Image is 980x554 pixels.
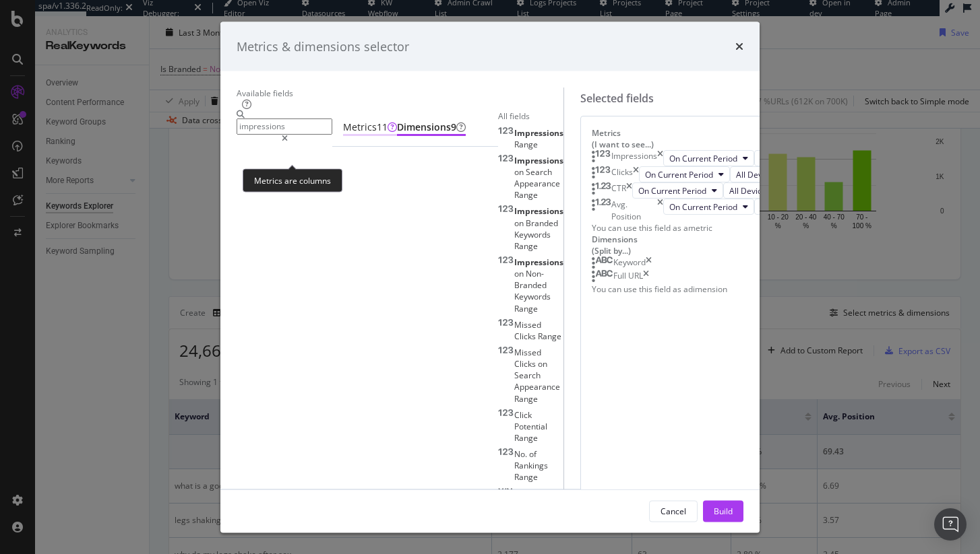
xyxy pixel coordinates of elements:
div: times [657,150,663,166]
span: Search [514,370,541,381]
span: Rankings [514,460,548,471]
div: brand label [451,120,456,134]
span: of [529,448,537,460]
div: ClickstimesOn Current PeriodAll Devices [592,166,818,182]
button: All Devices [754,199,818,215]
button: Cancel [649,500,698,522]
div: Clicks [611,166,633,182]
span: Is [512,487,518,499]
div: Avg. Position [611,199,657,221]
div: times [646,256,652,270]
div: Open Intercom Messenger [934,508,967,541]
span: Branded [526,217,558,228]
div: Metrics are columns [243,169,342,193]
div: Full URL [613,270,643,283]
span: Non-Branded [514,268,547,291]
div: CTRtimesOn Current PeriodAll Devices [592,182,818,199]
span: Range [514,189,538,201]
span: Range [514,240,538,251]
span: On Current Period [669,201,737,212]
span: Range [514,392,538,404]
input: Search by field name [237,118,332,134]
button: On Current Period [632,182,723,199]
span: Missed [514,318,541,330]
span: Appearance [514,381,560,392]
div: Impressions [611,150,657,166]
div: You can use this field as a metric [592,221,818,233]
span: Appearance [514,178,560,189]
span: Range [514,432,538,444]
div: times [626,182,632,199]
span: On Current Period [645,168,713,180]
span: Missed [514,347,541,358]
div: Cancel [661,505,686,516]
span: on [514,166,526,178]
span: on [514,268,526,279]
span: 9 [451,120,456,133]
span: Search [526,166,552,178]
div: Metrics & dimensions selector [237,38,409,55]
div: Dimensions [592,233,818,256]
div: Avg. PositiontimesOn Current PeriodAll Devices [592,199,818,221]
span: On Current Period [669,152,737,164]
span: No. [514,448,529,460]
div: times [643,270,649,283]
button: All Devices [730,166,794,182]
span: Click [514,409,532,420]
button: On Current Period [663,150,754,166]
div: All fields [498,110,563,122]
div: modal [220,22,760,532]
div: Dimensions [397,120,466,134]
span: Clicks [514,358,538,370]
div: Keyword [613,256,646,270]
span: 11 [377,120,388,133]
button: On Current Period [639,166,730,182]
button: All Devices [723,182,787,199]
span: Clicks [514,330,538,341]
span: Impressions [514,205,563,217]
button: All Devices [754,150,818,166]
span: Impressions [514,154,563,166]
span: On Current Period [638,184,706,196]
span: Range [514,302,538,314]
div: Metrics [343,120,397,134]
span: on [538,358,547,370]
span: Keywords [514,228,551,240]
span: All Devices [736,168,777,180]
span: Impressions [514,127,563,138]
div: ImpressionstimesOn Current PeriodAll Devices [592,150,818,166]
div: (Split by...) [592,245,818,256]
div: Metrics [592,127,818,150]
span: Potential [514,420,547,431]
div: CTR [611,182,626,199]
div: times [735,38,743,55]
div: times [633,166,639,182]
div: Full URLtimes [592,270,818,283]
div: (I want to see...) [592,139,818,150]
button: Build [703,500,743,522]
span: Range [514,138,538,149]
div: You can use this field as a dimension [592,283,818,295]
span: Keywords [514,291,551,302]
div: Available fields [237,88,563,99]
div: Keywordtimes [592,256,818,270]
div: times [657,199,663,221]
span: All Devices [729,184,770,196]
span: on [514,217,526,228]
span: Range [514,471,538,483]
span: Range [538,330,561,341]
span: Impressions [514,256,563,268]
div: brand label [377,120,388,134]
div: Build [714,505,733,516]
button: On Current Period [663,199,754,215]
div: Selected fields [580,90,654,106]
